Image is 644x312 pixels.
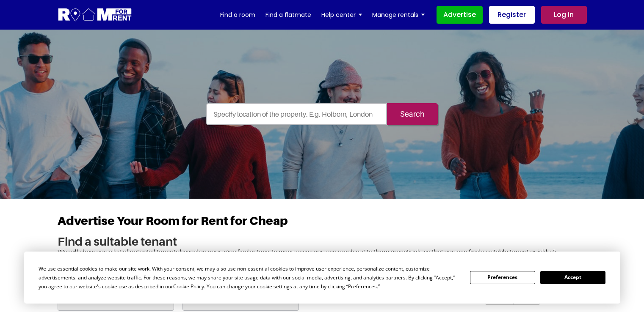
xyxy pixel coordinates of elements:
[58,234,587,249] h3: Find a suitable tenant
[437,6,483,24] a: Advertise
[220,8,255,21] a: Find a room
[540,271,605,284] button: Accept
[24,252,620,304] div: Cookie Consent Prompt
[321,8,362,21] a: Help center
[173,283,204,290] span: Cookie Policy
[206,103,387,125] input: Specify location of the property. E.g. Holborn, London
[541,6,587,24] a: Log in
[372,8,425,21] a: Manage rentals
[470,271,535,284] button: Preferences
[265,8,311,21] a: Find a flatmate
[58,7,133,23] img: Logo for Room for Rent, featuring a welcoming design with a house icon and modern typography
[348,283,377,290] span: Preferences
[58,213,587,234] h1: Advertise Your Room for Rent for Cheap
[387,103,438,125] input: Search
[489,6,535,24] a: Register
[58,248,587,264] p: We will show you a list of potential tenants based on your specified criteria. In many cases you ...
[39,264,460,291] div: We use essential cookies to make our site work. With your consent, we may also use non-essential ...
